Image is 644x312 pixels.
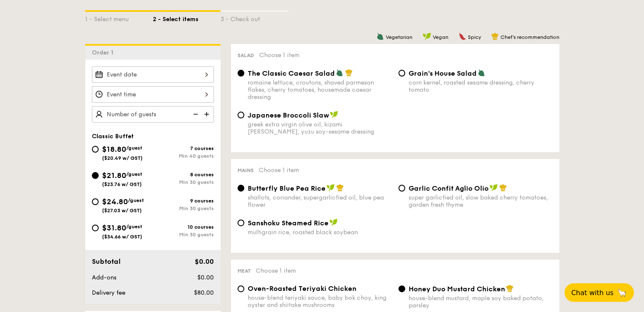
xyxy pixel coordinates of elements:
[386,34,412,40] span: Vegetarian
[92,133,134,140] span: Classic Buffet
[153,153,214,159] div: Min 40 guests
[188,106,201,122] img: icon-reduce.1d2dbef1.svg
[193,289,213,296] span: $80.00
[506,285,514,292] img: icon-chef-hat.a58ddaea.svg
[248,229,392,236] div: multigrain rice, roasted black soybean
[489,184,498,192] img: icon-vegan.f8ff3823.svg
[248,121,392,135] div: greek extra virgin olive oil, kizami [PERSON_NAME], yuzu soy-sesame dressing
[259,167,299,174] span: Choose 1 item
[92,274,116,281] span: Add-ons
[459,33,466,40] img: icon-spicy.37a8142b.svg
[102,208,142,213] span: ($27.03 w/ GST)
[248,294,392,309] div: house-blend teriyaki sauce, baby bok choy, king oyster and shiitake mushrooms
[571,289,614,297] span: Chat with us
[194,257,213,265] span: $0.00
[329,219,338,226] img: icon-vegan.f8ff3823.svg
[564,283,634,302] button: Chat with us🦙
[345,69,353,77] img: icon-chef-hat.a58ddaea.svg
[478,69,485,77] img: icon-vegetarian.fe4039eb.svg
[92,224,99,231] input: $31.80/guest($34.66 w/ GST)10 coursesMin 30 guests
[153,172,214,178] div: 8 courses
[126,224,142,230] span: /guest
[126,171,142,177] span: /guest
[92,66,214,83] input: Event date
[102,171,126,180] span: $21.80
[153,205,214,211] div: Min 30 guests
[409,194,553,208] div: super garlicfied oil, slow baked cherry tomatoes, garden fresh thyme
[330,111,338,118] img: icon-vegan.f8ff3823.svg
[92,257,121,265] span: Subtotal
[248,69,335,77] span: The Classic Caesar Salad
[248,79,392,101] div: romaine lettuce, croutons, shaved parmesan flakes, cherry tomatoes, housemade caesar dressing
[102,181,142,187] span: ($23.76 w/ GST)
[153,12,221,24] div: 2 - Select items
[102,197,128,206] span: $24.80
[376,33,384,40] img: icon-vegetarian.fe4039eb.svg
[491,33,499,40] img: icon-chef-hat.a58ddaea.svg
[398,285,405,292] input: Honey Duo Mustard Chickenhouse-blend mustard, maple soy baked potato, parsley
[126,145,142,151] span: /guest
[433,34,448,40] span: Vegan
[238,219,244,226] input: Sanshoku Steamed Ricemultigrain rice, roasted black soybean
[92,198,99,205] input: $24.80/guest($27.03 w/ GST)9 coursesMin 30 guests
[153,224,214,230] div: 10 courses
[102,145,126,154] span: $18.80
[92,289,125,296] span: Delivery fee
[238,185,244,192] input: Butterfly Blue Pea Riceshallots, coriander, supergarlicfied oil, blue pea flower
[336,69,343,77] img: icon-vegetarian.fe4039eb.svg
[468,34,481,40] span: Spicy
[326,184,335,192] img: icon-vegan.f8ff3823.svg
[102,223,126,233] span: $31.80
[409,69,477,77] span: Grain's House Salad
[248,184,326,192] span: Butterfly Blue Pea Rice
[238,285,244,292] input: Oven-Roasted Teriyaki Chickenhouse-blend teriyaki sauce, baby bok choy, king oyster and shiitake ...
[92,49,117,56] span: Order 1
[409,184,489,192] span: Garlic Confit Aglio Olio
[153,145,214,151] div: 7 courses
[409,285,505,293] span: Honey Duo Mustard Chicken
[409,295,553,309] div: house-blend mustard, maple soy baked potato, parsley
[423,33,431,40] img: icon-vegan.f8ff3823.svg
[92,172,99,179] input: $21.80/guest($23.76 w/ GST)8 coursesMin 30 guests
[92,146,99,153] input: $18.80/guest($20.49 w/ GST)7 coursesMin 40 guests
[238,167,254,173] span: Mains
[617,288,627,298] span: 🦙
[259,52,299,59] span: Choose 1 item
[248,219,329,227] span: Sanshoku Steamed Rice
[248,285,357,293] span: Oven-Roasted Teriyaki Chicken
[398,70,405,77] input: Grain's House Saladcorn kernel, roasted sesame dressing, cherry tomato
[102,155,143,161] span: ($20.49 w/ GST)
[500,34,559,40] span: Chef's recommendation
[499,184,507,192] img: icon-chef-hat.a58ddaea.svg
[409,79,553,93] div: corn kernel, roasted sesame dressing, cherry tomato
[248,111,329,119] span: Japanese Broccoli Slaw
[153,198,214,204] div: 9 courses
[238,70,244,77] input: The Classic Caesar Saladromaine lettuce, croutons, shaved parmesan flakes, cherry tomatoes, house...
[153,179,214,185] div: Min 30 guests
[102,234,142,240] span: ($34.66 w/ GST)
[85,12,153,24] div: 1 - Select menu
[128,197,144,203] span: /guest
[92,86,214,103] input: Event time
[336,184,344,192] img: icon-chef-hat.a58ddaea.svg
[238,112,244,118] input: Japanese Broccoli Slawgreek extra virgin olive oil, kizami [PERSON_NAME], yuzu soy-sesame dressing
[238,268,251,274] span: Meat
[92,106,214,123] input: Number of guests
[153,232,214,238] div: Min 30 guests
[256,267,296,274] span: Choose 1 item
[238,52,254,58] span: Salad
[398,185,405,192] input: Garlic Confit Aglio Oliosuper garlicfied oil, slow baked cherry tomatoes, garden fresh thyme
[201,106,214,122] img: icon-add.58712e84.svg
[221,12,288,24] div: 3 - Check out
[248,194,392,208] div: shallots, coriander, supergarlicfied oil, blue pea flower
[197,274,213,281] span: $0.00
